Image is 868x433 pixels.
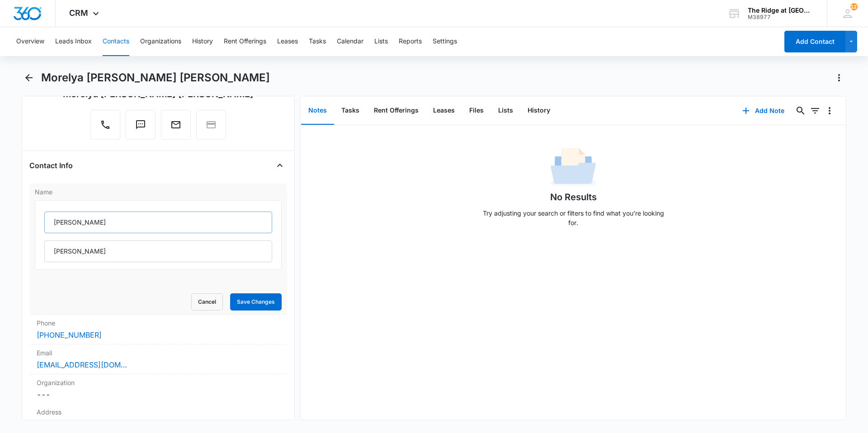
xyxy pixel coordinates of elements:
div: Organization--- [29,374,287,404]
button: Lists [491,97,520,125]
button: Organizations [140,27,181,56]
label: Phone [37,318,280,328]
a: [PHONE_NUMBER] [37,329,102,340]
h1: Morelya [PERSON_NAME] [PERSON_NAME] [41,71,270,85]
button: Overflow Menu [822,104,837,118]
span: 121 [850,3,858,10]
img: No Data [551,145,596,190]
button: Lists [374,27,388,56]
button: Rent Offerings [224,27,266,56]
h4: Contact Info [29,160,73,171]
button: Leads Inbox [55,27,92,56]
button: Close [273,158,287,173]
label: Email [37,348,280,358]
button: Contacts [103,27,129,56]
h1: No Results [550,190,597,204]
p: Try adjusting your search or filters to find what you’re looking for. [478,208,668,227]
button: Calendar [337,27,363,56]
button: Call [90,110,120,140]
button: Leases [426,97,462,125]
button: Overview [16,27,44,56]
a: Email [161,124,191,132]
label: Address [37,407,280,417]
div: account id [748,14,814,20]
input: First Name [44,212,272,233]
button: Add Contact [784,31,845,52]
button: Back [22,71,36,85]
button: Search... [793,104,808,118]
div: account name [748,7,814,14]
button: Reports [399,27,422,56]
input: Last Name [44,240,272,262]
button: Text [126,110,156,140]
button: Filters [808,104,822,118]
button: Save Changes [230,293,282,311]
button: Email [161,110,191,140]
label: Organization [37,378,280,387]
a: [EMAIL_ADDRESS][DOMAIN_NAME] [37,359,127,370]
button: Actions [832,71,846,85]
div: notifications count [850,3,858,10]
button: Cancel [191,293,223,311]
button: History [520,97,557,125]
span: CRM [69,8,88,18]
button: Files [462,97,491,125]
button: Leases [277,27,298,56]
button: Tasks [309,27,326,56]
button: History [192,27,213,56]
dd: --- [37,389,280,400]
button: Notes [301,97,334,125]
div: Email[EMAIL_ADDRESS][DOMAIN_NAME] [29,344,287,374]
button: Settings [433,27,457,56]
button: Rent Offerings [367,97,426,125]
button: Add Note [733,100,793,122]
a: Call [90,124,120,132]
div: Phone[PHONE_NUMBER] [29,315,287,344]
label: Name [35,187,282,197]
dd: --- [37,419,280,429]
button: Tasks [334,97,367,125]
a: Text [126,124,156,132]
